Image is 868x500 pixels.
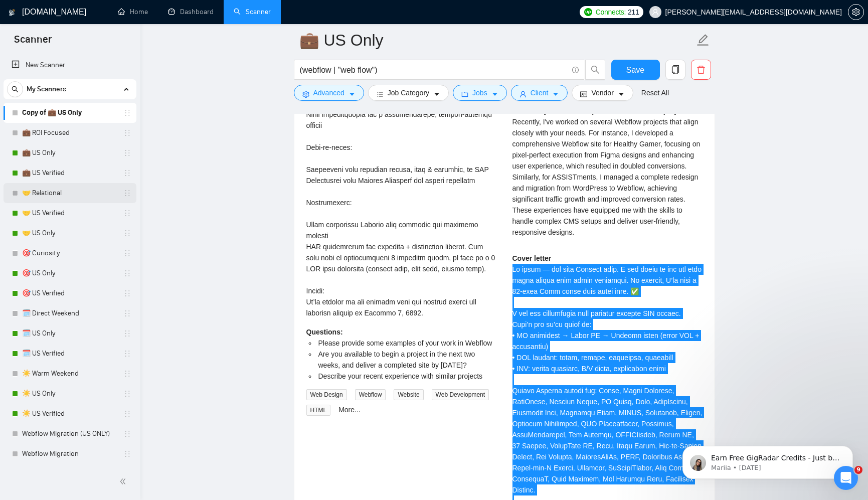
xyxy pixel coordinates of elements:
span: Advanced [313,87,344,98]
button: settingAdvancedcaret-down [294,85,364,101]
span: holder [123,249,131,257]
span: Webflow [355,389,386,400]
a: Copy of 💼 US Only [22,103,117,123]
a: searchScanner [234,8,271,16]
a: 💼 US Verified [22,163,117,183]
span: holder [123,410,131,418]
span: 211 [628,7,639,18]
span: user [519,90,527,98]
a: ☀️ Warm Weekend [22,364,117,384]
span: holder [123,169,131,177]
a: ☀️ US Only [22,384,117,404]
iframe: Intercom live chat [834,466,858,490]
button: idcardVendorcaret-down [572,85,633,101]
a: 🗓️ US Only [22,323,117,344]
li: New Scanner [4,55,136,75]
button: search [7,81,23,97]
strong: Cover letter [512,254,552,262]
a: setting [848,8,864,16]
span: 9 [854,466,862,474]
button: search [585,60,605,80]
span: search [8,86,23,93]
a: 🎯 US Verified [22,283,117,303]
a: Webflow Migration [22,444,117,464]
span: Web Development [432,389,489,400]
span: Client [531,87,549,98]
span: double-left [119,476,129,486]
a: Webflow Migration (US ONLY) [22,424,117,444]
span: bars [377,90,384,98]
span: holder [123,329,131,338]
span: caret-down [349,90,356,98]
strong: Questions: [306,328,343,336]
a: 💼 ROI Focused [22,123,117,143]
span: caret-down [491,90,498,98]
a: 🎯 Curiosity [22,243,117,263]
span: holder [123,390,131,398]
span: Web Design [306,389,347,400]
span: Describe your recent experience with similar projects [318,372,483,380]
span: Job Category [388,87,429,98]
a: More... [338,406,361,414]
span: holder [123,289,131,297]
span: holder [123,269,131,277]
span: Connects: [596,7,626,18]
span: delete [691,65,711,74]
a: 🤝 US Verified [22,203,117,223]
p: Message from Mariia, sent 8w ago [44,81,173,90]
button: setting [848,4,864,20]
span: holder [123,350,131,358]
span: info-circle [572,67,579,73]
iframe: To enrich screen reader interactions, please activate Accessibility in Grammarly extension settings [667,383,868,495]
span: setting [848,8,863,16]
span: Vendor [591,87,613,98]
a: dashboardDashboard [168,8,214,16]
a: ☀️ US Verified [22,404,117,424]
span: setting [302,90,309,98]
button: copy [665,60,685,80]
button: folderJobscaret-down [453,85,507,101]
span: holder [123,109,131,117]
span: search [586,65,605,74]
button: Save [611,60,660,80]
span: idcard [580,90,587,98]
input: Scanner name... [299,28,695,53]
button: userClientcaret-down [511,85,568,101]
span: holder [123,450,131,458]
span: caret-down [433,90,440,98]
a: homeHome [118,8,148,16]
button: delete [691,60,711,80]
a: New Scanner [12,55,128,75]
span: Are you available to begin a project in the next two weeks, and deliver a completed site by [DATE]? [318,350,475,369]
span: holder [123,229,131,237]
button: barsJob Categorycaret-down [368,85,449,101]
span: Please provide some examples of your work in Webflow [318,339,492,347]
a: 🤝 US Only [22,223,117,243]
span: caret-down [618,90,625,98]
img: Profile image for Mariia [23,72,39,88]
span: holder [123,149,131,157]
span: copy [666,65,685,74]
span: holder [123,370,131,378]
span: holder [123,309,131,317]
a: 🗓️ US Verified [22,344,117,364]
a: 🤝 Relational [22,183,117,203]
a: Reset All [641,87,669,98]
img: upwork-logo.png [584,8,592,16]
span: My Scanners [27,79,66,99]
a: 🎯 US Only [22,263,117,283]
span: holder [123,430,131,438]
span: caret-down [552,90,559,98]
span: holder [123,129,131,137]
span: Website [394,389,423,400]
a: 🗓️ Direct Weekend [22,303,117,323]
span: edit [697,34,710,47]
span: Earn Free GigRadar Credits - Just by Sharing Your Story! 💬 Want more credits for sending proposal... [44,71,173,318]
span: Recently, I've worked on several Webflow projects that align closely with your needs. For instanc... [512,118,701,236]
span: user [652,9,659,16]
img: logo [9,5,16,21]
a: 💼 US Only [22,143,117,163]
span: Save [626,64,644,76]
span: holder [123,189,131,197]
span: Jobs [472,87,487,98]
